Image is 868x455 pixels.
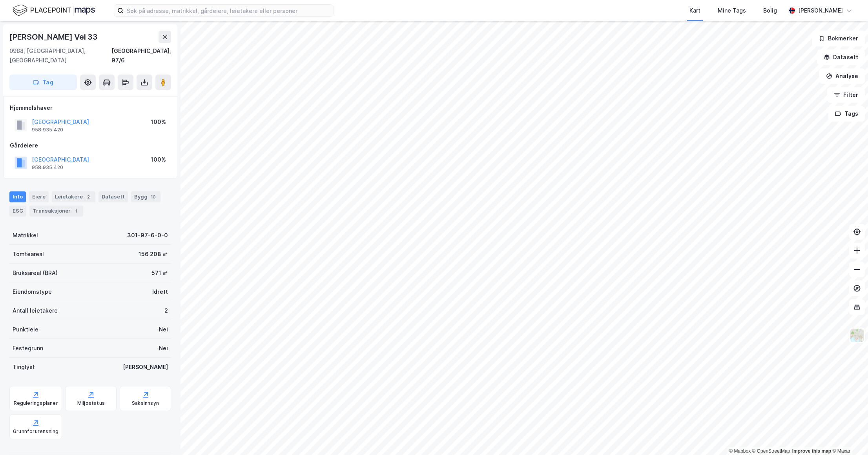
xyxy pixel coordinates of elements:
a: Improve this map [792,448,831,454]
div: Transaksjoner [29,206,83,217]
div: Festegrunn [13,344,43,353]
div: Datasett [98,191,128,202]
div: Nei [159,325,168,334]
div: Kontrollprogram for chat [829,417,868,455]
div: Bolig [763,6,777,15]
input: Søk på adresse, matrikkel, gårdeiere, leietakere eller personer [124,5,333,16]
button: Filter [827,87,865,103]
div: Kart [689,6,700,15]
div: Info [9,191,26,202]
div: Gårdeiere [10,141,171,150]
div: 1 [72,207,80,215]
div: 958 935 420 [32,164,63,171]
div: 2 [84,193,92,201]
div: Mine Tags [718,6,746,15]
a: Mapbox [729,448,751,454]
img: logo.f888ab2527a4732fd821a326f86c7f29.svg [13,4,95,17]
div: Matrikkel [13,231,38,240]
div: [GEOGRAPHIC_DATA], 97/6 [111,46,171,65]
div: [PERSON_NAME] Vei 33 [9,31,99,43]
button: Tags [828,106,865,122]
div: 958 935 420 [32,127,63,133]
div: 100% [151,155,166,164]
div: Bruksareal (BRA) [13,268,58,278]
div: Reguleringsplaner [14,400,58,406]
div: ESG [9,206,26,217]
div: [PERSON_NAME] [123,362,168,372]
div: 571 ㎡ [151,268,168,278]
div: 0988, [GEOGRAPHIC_DATA], [GEOGRAPHIC_DATA] [9,46,111,65]
a: OpenStreetMap [752,448,790,454]
div: Tomteareal [13,249,44,259]
button: Analyse [819,68,865,84]
div: Bygg [131,191,160,202]
div: Miljøstatus [77,400,105,406]
div: Saksinnsyn [132,400,159,406]
div: Eiere [29,191,49,202]
div: Punktleie [13,325,38,334]
iframe: Chat Widget [829,417,868,455]
div: Idrett [152,287,168,297]
div: 2 [164,306,168,315]
div: 100% [151,117,166,127]
div: Antall leietakere [13,306,58,315]
div: Tinglyst [13,362,35,372]
div: Eiendomstype [13,287,52,297]
button: Tag [9,75,77,90]
div: Grunnforurensning [13,428,58,435]
div: 301-97-6-0-0 [127,231,168,240]
div: [PERSON_NAME] [798,6,843,15]
div: 10 [149,193,157,201]
div: Hjemmelshaver [10,103,171,113]
div: Leietakere [52,191,95,202]
div: 156 208 ㎡ [139,249,168,259]
div: Nei [159,344,168,353]
img: Z [850,328,864,343]
button: Datasett [817,49,865,65]
button: Bokmerker [812,31,865,46]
